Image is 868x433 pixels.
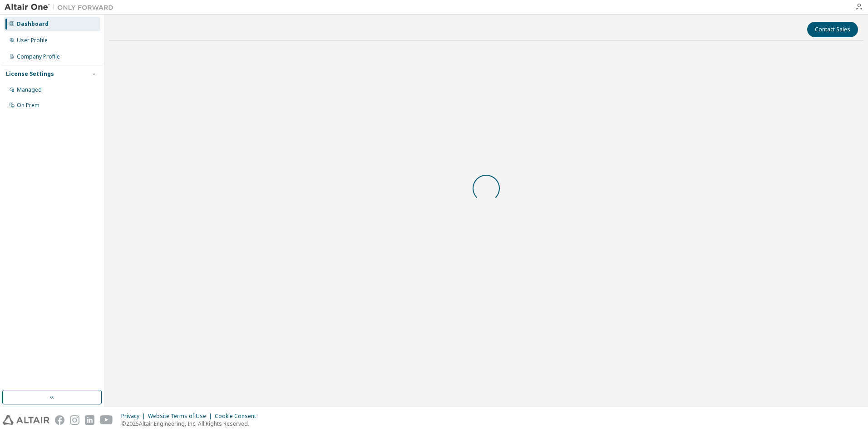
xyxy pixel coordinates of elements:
img: youtube.svg [100,415,113,425]
img: instagram.svg [70,415,79,425]
img: linkedin.svg [85,415,94,425]
img: Altair One [5,3,118,12]
button: Contact Sales [807,22,858,37]
div: Company Profile [17,53,60,60]
div: License Settings [6,70,54,78]
div: Managed [17,86,42,93]
div: User Profile [17,37,48,44]
div: Cookie Consent [215,413,261,420]
div: Privacy [121,413,148,420]
img: altair_logo.svg [3,415,49,425]
p: © 2025 Altair Engineering, Inc. All Rights Reserved. [121,420,261,428]
div: Dashboard [17,20,49,28]
img: facebook.svg [55,415,64,425]
div: On Prem [17,102,39,109]
div: Website Terms of Use [148,413,215,420]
